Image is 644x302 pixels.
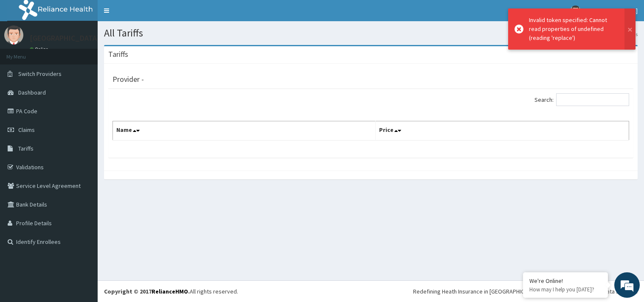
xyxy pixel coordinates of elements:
[98,280,644,302] footer: All rights reserved.
[30,46,50,52] a: Online
[108,50,128,58] h3: Tariffs
[529,16,616,42] div: Invalid token specified: Cannot read properties of undefined (reading 'replace')
[529,286,602,293] p: How may I help you today?
[413,287,638,296] div: Redefining Heath Insurance in [GEOGRAPHIC_DATA] using Telemedicine and Data Science!
[112,75,144,83] h3: Provider -
[104,28,638,39] h1: All Tariffs
[534,93,629,106] label: Search:
[570,6,581,16] img: User Image
[30,34,100,42] p: [GEOGRAPHIC_DATA]
[376,121,629,141] th: Price
[556,93,629,106] input: Search:
[586,7,638,14] span: [GEOGRAPHIC_DATA]
[104,288,190,295] strong: Copyright © 2017 .
[18,126,35,134] span: Claims
[18,89,46,96] span: Dashboard
[4,25,23,45] img: User Image
[18,145,34,152] span: Tariffs
[152,288,188,295] a: RelianceHMO
[529,277,602,285] div: We're Online!
[18,70,62,78] span: Switch Providers
[113,121,376,141] th: Name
